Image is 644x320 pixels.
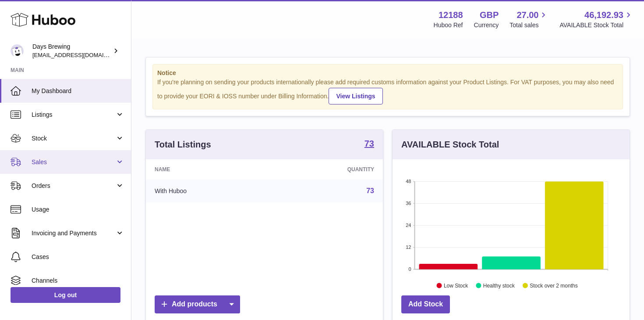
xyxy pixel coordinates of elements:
span: Sales [32,158,115,166]
span: 46,192.93 [584,9,623,21]
a: Add Stock [401,295,450,313]
span: Stock [32,134,115,143]
text: 12 [406,244,411,250]
text: 24 [406,223,411,228]
span: Cases [32,253,124,261]
a: Add products [155,295,240,313]
text: Low Stock [444,282,468,288]
span: [EMAIL_ADDRESS][DOMAIN_NAME] [32,51,129,58]
span: Invoicing and Payments [32,229,115,237]
text: Stock over 2 months [530,282,577,288]
a: View Listings [329,88,382,104]
text: Healthy stock [483,282,515,288]
a: 46,192.93 AVAILABLE Stock Total [559,9,633,29]
div: If you're planning on sending your products internationally please add required customs informati... [157,78,618,104]
a: 73 [364,139,374,150]
span: Channels [32,277,124,285]
span: My Dashboard [32,87,124,95]
a: 27.00 Total sales [510,9,548,29]
td: With Huboo [146,180,271,202]
div: Days Brewing [32,43,111,59]
span: Listings [32,111,115,119]
strong: 12188 [439,9,463,21]
strong: Notice [157,69,618,77]
text: 48 [406,179,411,184]
span: Total sales [510,21,548,29]
div: Currency [474,21,499,29]
span: 27.00 [517,9,538,21]
h3: AVAILABLE Stock Total [401,139,499,151]
strong: GBP [480,9,499,21]
h3: Total Listings [155,139,211,151]
span: AVAILABLE Stock Total [559,21,633,29]
strong: 73 [364,139,374,148]
text: 0 [408,266,411,272]
th: Quantity [271,159,383,180]
span: Usage [32,205,124,214]
a: 73 [366,187,374,194]
span: Orders [32,182,115,190]
th: Name [146,159,271,180]
text: 36 [406,201,411,206]
div: Huboo Ref [434,21,463,29]
img: helena@daysbrewing.com [11,44,24,58]
a: Log out [11,287,120,303]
